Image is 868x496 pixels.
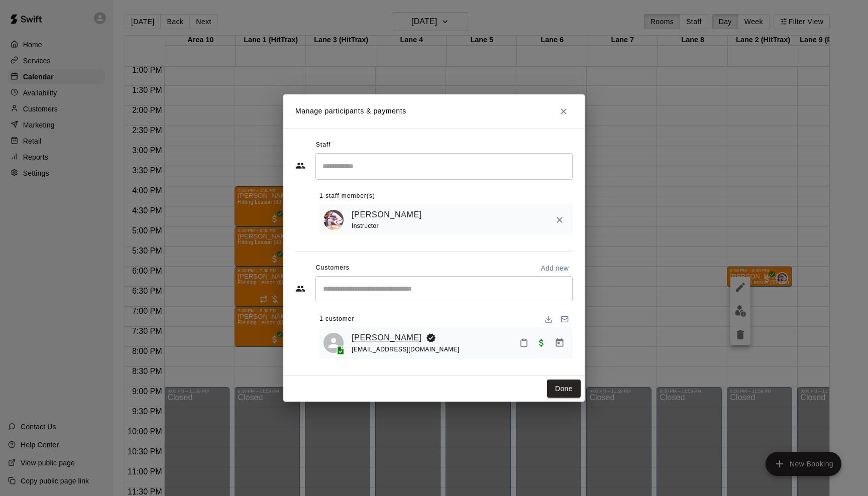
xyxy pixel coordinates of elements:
[352,222,379,229] span: Instructor
[515,334,532,351] button: Mark attendance
[319,188,375,204] span: 1 staff member(s)
[536,260,573,276] button: Add new
[426,333,436,343] svg: Booking Owner
[547,380,581,398] button: Done
[315,276,573,301] div: Start typing to search customers...
[315,153,573,180] div: Search staff
[532,338,551,347] span: Paid with Card
[295,161,305,171] svg: Staff
[540,263,569,273] p: Add new
[352,331,422,344] a: [PERSON_NAME]
[323,210,344,230] img: Michael Johnson
[323,333,344,353] div: Sean M
[295,106,406,116] p: Manage participants & payments
[316,260,350,276] span: Customers
[319,311,354,327] span: 1 customer
[352,346,460,353] span: [EMAIL_ADDRESS][DOMAIN_NAME]
[540,311,557,327] button: Download list
[352,208,422,221] a: [PERSON_NAME]
[316,137,331,153] span: Staff
[295,284,305,294] svg: Customers
[551,334,569,352] button: Manage bookings & payment
[557,311,573,327] button: Email participants
[551,211,569,229] button: Remove
[555,102,573,120] button: Close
